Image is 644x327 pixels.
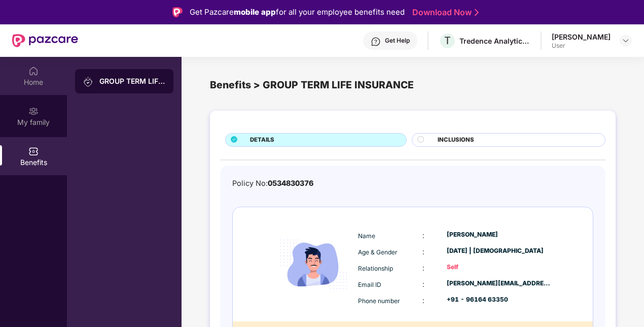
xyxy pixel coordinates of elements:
img: Logo [172,7,183,17]
img: Stroke [475,7,479,18]
img: svg+xml;base64,PHN2ZyBpZD0iSGVscC0zMngzMiIgeG1sbnM9Imh0dHA6Ly93d3cudzMub3JnLzIwMDAvc3ZnIiB3aWR0aD... [371,37,381,47]
img: New Pazcare Logo [12,34,78,47]
span: INCLUSIONS [438,136,474,145]
span: : [422,280,424,288]
span: : [422,296,424,305]
span: : [422,247,424,256]
span: Name [358,232,375,240]
span: Age & Gender [358,248,398,256]
img: svg+xml;base64,PHN2ZyBpZD0iSG9tZSIgeG1sbnM9Imh0dHA6Ly93d3cudzMub3JnLzIwMDAvc3ZnIiB3aWR0aD0iMjAiIG... [28,66,39,76]
strong: mobile app [234,7,276,17]
span: Relationship [358,265,393,272]
img: svg+xml;base64,PHN2ZyBpZD0iRHJvcGRvd24tMzJ4MzIiIHhtbG5zPSJodHRwOi8vd3d3LnczLm9yZy8yMDAwL3N2ZyIgd2... [622,37,630,45]
img: svg+xml;base64,PHN2ZyB3aWR0aD0iMjAiIGhlaWdodD0iMjAiIHZpZXdCb3g9IjAgMCAyMCAyMCIgZmlsbD0ibm9uZSIgeG... [83,77,93,87]
span: 0534830376 [268,179,313,187]
div: Benefits > GROUP TERM LIFE INSURANCE [210,77,616,93]
div: +91 - 96164 63350 [447,295,551,305]
div: [PERSON_NAME] [447,230,551,240]
div: [PERSON_NAME] [552,32,611,42]
span: : [422,231,424,240]
div: Policy No: [232,178,313,189]
span: Phone number [358,297,400,305]
img: svg+xml;base64,PHN2ZyB3aWR0aD0iMjAiIGhlaWdodD0iMjAiIHZpZXdCb3g9IjAgMCAyMCAyMCIgZmlsbD0ibm9uZSIgeG... [28,106,39,116]
div: GROUP TERM LIFE INSURANCE [99,76,165,86]
div: Tredence Analytics Solutions Private Limited [459,36,530,46]
img: svg+xml;base64,PHN2ZyBpZD0iQmVuZWZpdHMiIHhtbG5zPSJodHRwOi8vd3d3LnczLm9yZy8yMDAwL3N2ZyIgd2lkdGg9Ij... [28,146,39,156]
span: : [422,264,424,272]
div: Self [447,263,551,272]
img: icon [272,222,355,306]
a: Download Now [412,7,476,18]
div: [PERSON_NAME][EMAIL_ADDRESS][PERSON_NAME][DOMAIN_NAME] [447,279,551,288]
div: User [552,42,611,50]
span: DETAILS [250,136,274,145]
div: Get Help [385,37,410,45]
div: [DATE] | [DEMOGRAPHIC_DATA] [447,246,551,256]
span: T [444,35,451,47]
span: Email ID [358,281,381,288]
div: Get Pazcare for all your employee benefits need [190,6,405,18]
